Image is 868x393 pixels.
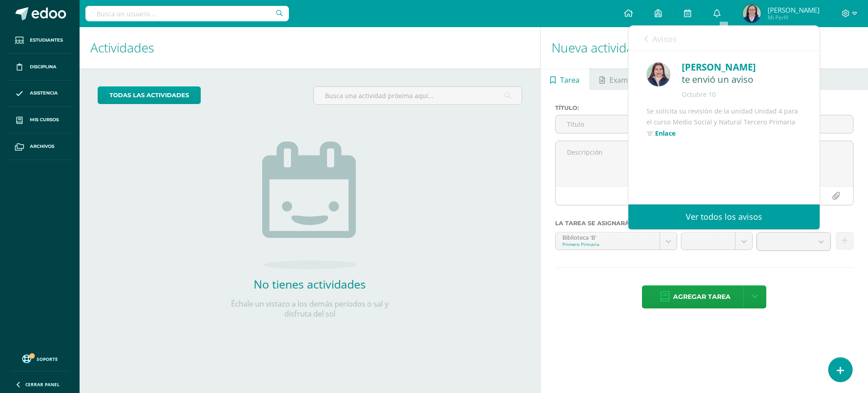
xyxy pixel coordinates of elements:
p: Échale un vistazo a los demás períodos o sal y disfruta del sol [219,299,400,319]
span: Disciplina [30,63,57,71]
input: Título [556,115,726,133]
a: Mis cursos [7,107,72,133]
label: Título: [555,104,726,111]
input: Busca un usuario... [85,6,289,21]
span: Examen [609,69,637,91]
input: Busca una actividad próxima aquí... [314,87,521,104]
span: Archivos [30,143,54,150]
a: todas las Actividades [98,86,201,104]
div: [PERSON_NAME] [682,60,802,74]
a: Archivos [7,133,72,160]
a: Biblioteca 'B'Primero Primaria [556,232,677,250]
span: Mi Perfil [768,14,820,21]
a: Asistencia [7,80,72,107]
span: Avisos [652,33,677,44]
img: b70cd412f2b01b862447bda25ceab0f5.png [743,5,761,23]
div: Octubre 10 [682,90,802,99]
span: Tarea [560,69,580,91]
span: [PERSON_NAME] [768,5,820,14]
span: Soporte [37,356,58,362]
h1: Nueva actividad [552,27,857,68]
a: Estudiantes [7,27,72,54]
h2: No tienes actividades [219,276,400,292]
a: Enlace [655,129,676,137]
a: Examen [590,68,646,90]
span: Mis cursos [30,116,59,123]
div: Biblioteca 'B' [562,232,653,241]
span: Cerrar panel [25,381,60,388]
h1: Actividades [90,27,529,68]
img: c5c4d369bf87edf2b08e4650866d5b0d.png [646,62,670,86]
a: Tarea [541,68,590,90]
img: no_activities.png [262,142,357,269]
div: Primero Primaria [562,241,653,247]
label: La tarea se asignará a: [555,220,854,227]
span: Estudiantes [30,37,63,44]
span: Agregar tarea [673,286,731,308]
span: Asistencia [30,90,58,97]
div: te envió un aviso [682,74,802,85]
a: Soporte [11,352,69,365]
a: Disciplina [7,54,72,80]
a: Ver todos los avisos [628,204,820,229]
div: Se solicita su revisión de la unidad Unidad 4 para el curso Medio Social y Natural Tercero Primar... [646,106,802,217]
